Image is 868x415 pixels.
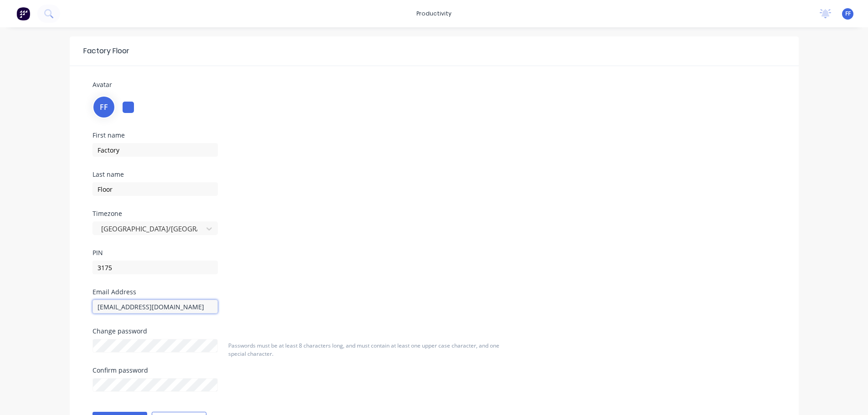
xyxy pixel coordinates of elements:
div: Factory Floor [79,46,129,56]
div: Change password [92,328,218,334]
img: Factory [16,7,30,20]
div: Last name [92,171,311,178]
span: Passwords must be at least 8 characters long, and must contain at least one upper case character,... [228,342,499,358]
div: Email Address [92,289,311,295]
div: Confirm password [92,367,218,374]
div: First name [92,132,311,138]
div: productivity [412,7,456,20]
span: FF [100,102,108,113]
span: FF [845,10,851,18]
span: Avatar [92,80,112,89]
div: PIN [92,250,311,256]
div: Timezone [92,210,311,217]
